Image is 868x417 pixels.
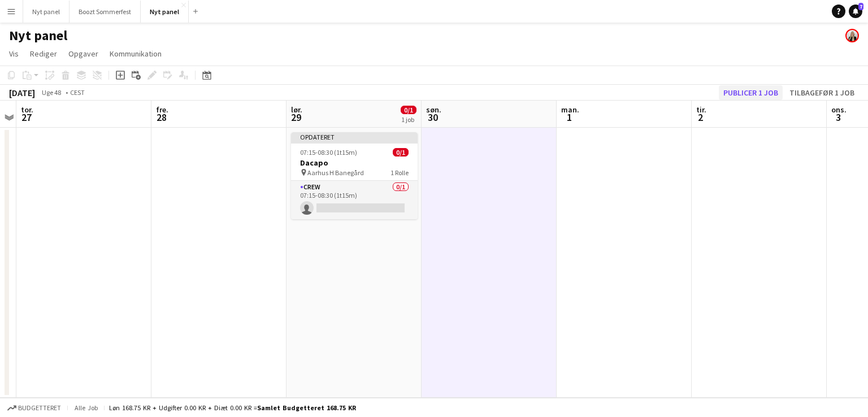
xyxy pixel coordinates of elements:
[6,402,63,414] button: Budgetteret
[105,46,166,61] a: Kommunikation
[291,158,418,168] h3: Dacapo
[64,46,103,61] a: Opgaver
[845,29,859,42] app-user-avatar: Nadja Bergh Lundqvist
[289,111,302,124] span: 29
[30,49,57,59] span: Rediger
[19,111,33,124] span: 27
[257,403,356,412] span: Samlet budgetteret 168.75 KR
[719,85,783,100] button: Publicer 1 job
[291,105,302,115] span: lør.
[291,181,418,219] app-card-role: Crew0/107:15-08:30 (1t15m)
[696,105,706,115] span: tir.
[291,132,418,141] div: Opdateret
[300,148,357,157] span: 07:15-08:30 (1t15m)
[830,111,847,124] span: 3
[390,168,409,177] span: 1 Rolle
[110,49,162,59] span: Kommunikation
[68,49,98,59] span: Opgaver
[9,49,19,59] span: Vis
[785,85,859,100] button: Tilbagefør 1 job
[5,46,23,61] a: Vis
[291,132,418,219] app-job-card: Opdateret07:15-08:30 (1t15m)0/1Dacapo Aarhus H Banegård1 RolleCrew0/107:15-08:30 (1t15m)
[141,1,189,23] button: Nyt panel
[831,105,847,115] span: ons.
[401,106,416,114] span: 0/1
[9,27,67,44] h1: Nyt panel
[559,111,579,124] span: 1
[424,111,441,124] span: 30
[154,111,168,124] span: 28
[307,168,364,177] span: Aarhus H Banegård
[401,115,416,124] div: 1 job
[561,105,579,115] span: man.
[109,403,356,412] div: Løn 168.75 KR + Udgifter 0.00 KR + Diæt 0.00 KR =
[393,148,409,157] span: 0/1
[70,88,85,97] div: CEST
[426,105,441,115] span: søn.
[21,105,33,115] span: tor.
[23,1,70,23] button: Nyt panel
[695,111,706,124] span: 2
[25,46,62,61] a: Rediger
[849,5,862,18] a: 7
[9,87,35,98] div: [DATE]
[858,3,863,10] span: 7
[37,88,66,97] span: Uge 48
[72,403,99,412] span: Alle job
[70,1,141,23] button: Boozt Sommerfest
[156,105,168,115] span: fre.
[18,404,61,412] span: Budgetteret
